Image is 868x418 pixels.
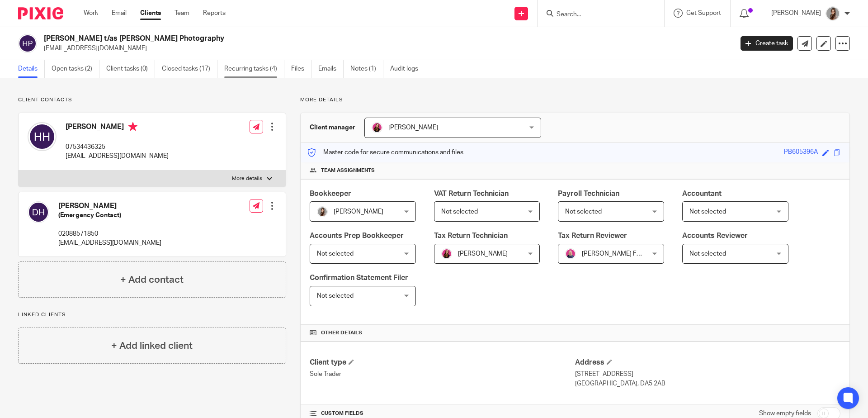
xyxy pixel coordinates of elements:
[682,190,722,197] span: Accountant
[106,60,155,78] a: Client tasks (0)
[310,358,575,367] h4: Client type
[18,7,63,19] img: Pixie
[44,34,590,43] h2: [PERSON_NAME] t/as [PERSON_NAME] Photography
[58,229,161,238] p: 02088571850
[434,190,509,197] span: VAT Return Technician
[52,60,99,78] a: Open tasks (2)
[18,60,45,78] a: Details
[784,147,818,158] div: PB605396A
[458,251,508,257] span: [PERSON_NAME]
[575,358,840,367] h4: Address
[317,293,354,299] span: Not selected
[556,11,637,19] input: Search
[434,232,508,239] span: Tax Return Technician
[565,209,602,215] span: Not selected
[310,123,355,132] h3: Client manager
[58,238,161,247] p: [EMAIL_ADDRESS][DOMAIN_NAME]
[582,251,650,257] span: [PERSON_NAME] FCCA
[741,36,793,51] a: Create task
[44,44,727,53] p: [EMAIL_ADDRESS][DOMAIN_NAME]
[318,60,344,78] a: Emails
[291,60,311,78] a: Files
[759,409,811,418] label: Show empty fields
[111,339,193,353] h4: + Add linked client
[350,60,383,78] a: Notes (1)
[441,248,452,259] img: 21.png
[18,34,37,53] img: svg%3E
[28,201,49,223] img: svg%3E
[682,232,748,239] span: Accounts Reviewer
[162,60,217,78] a: Closed tasks (17)
[689,251,726,257] span: Not selected
[321,167,375,174] span: Team assignments
[58,211,161,220] h5: (Emergency Contact)
[128,122,137,131] i: Primary
[689,209,726,215] span: Not selected
[84,9,98,18] a: Work
[28,122,57,151] img: svg%3E
[372,122,382,133] img: 21.png
[58,201,161,211] h4: [PERSON_NAME]
[18,311,286,318] p: Linked clients
[66,142,169,152] p: 07534436325
[310,190,351,197] span: Bookkeeper
[575,370,840,379] p: [STREET_ADDRESS]
[112,9,127,18] a: Email
[310,232,404,239] span: Accounts Prep Bookkeeper
[558,232,627,239] span: Tax Return Reviewer
[388,124,438,131] span: [PERSON_NAME]
[441,209,478,215] span: Not selected
[310,274,408,281] span: Confirmation Statement Filer
[307,148,463,157] p: Master code for secure communications and files
[310,370,575,379] p: Sole Trader
[66,152,169,161] p: [EMAIL_ADDRESS][DOMAIN_NAME]
[575,379,840,388] p: [GEOGRAPHIC_DATA], DA5 2AB
[203,9,226,18] a: Reports
[66,122,169,133] h4: [PERSON_NAME]
[334,209,383,215] span: [PERSON_NAME]
[300,96,850,104] p: More details
[317,251,354,257] span: Not selected
[321,329,362,337] span: Other details
[558,190,619,197] span: Payroll Technician
[686,10,721,16] span: Get Support
[232,175,262,182] p: More details
[317,206,328,217] img: 22.png
[175,9,189,18] a: Team
[565,248,576,259] img: Cheryl%20Sharp%20FCCA.png
[771,9,821,18] p: [PERSON_NAME]
[310,410,575,417] h4: CUSTOM FIELDS
[390,60,425,78] a: Audit logs
[120,273,184,287] h4: + Add contact
[826,6,840,21] img: 22.png
[224,60,284,78] a: Recurring tasks (4)
[140,9,161,18] a: Clients
[18,96,286,104] p: Client contacts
